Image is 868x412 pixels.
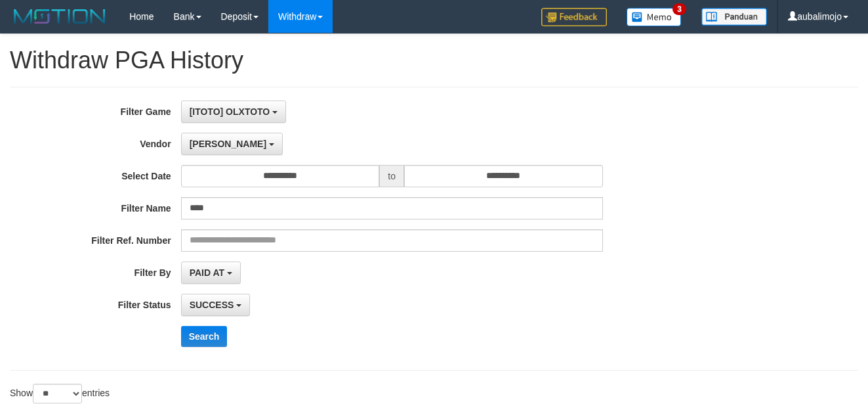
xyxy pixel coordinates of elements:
button: [PERSON_NAME] [181,133,283,155]
span: to [379,165,404,187]
select: Showentries [33,384,82,403]
img: MOTION_logo.png [10,7,110,26]
img: Feedback.jpg [541,8,607,26]
img: panduan.png [701,8,767,26]
span: [PERSON_NAME] [190,139,266,149]
button: Search [181,326,228,347]
span: 3 [672,3,686,15]
h1: Withdraw PGA History [10,47,858,74]
button: [ITOTO] OLXTOTO [181,101,287,123]
button: PAID AT [181,262,241,284]
button: SUCCESS [181,294,251,316]
label: Show entries [10,384,110,403]
span: SUCCESS [190,300,234,310]
span: PAID AT [190,267,224,278]
span: [ITOTO] OLXTOTO [190,106,270,117]
img: Button%20Memo.svg [627,8,682,26]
